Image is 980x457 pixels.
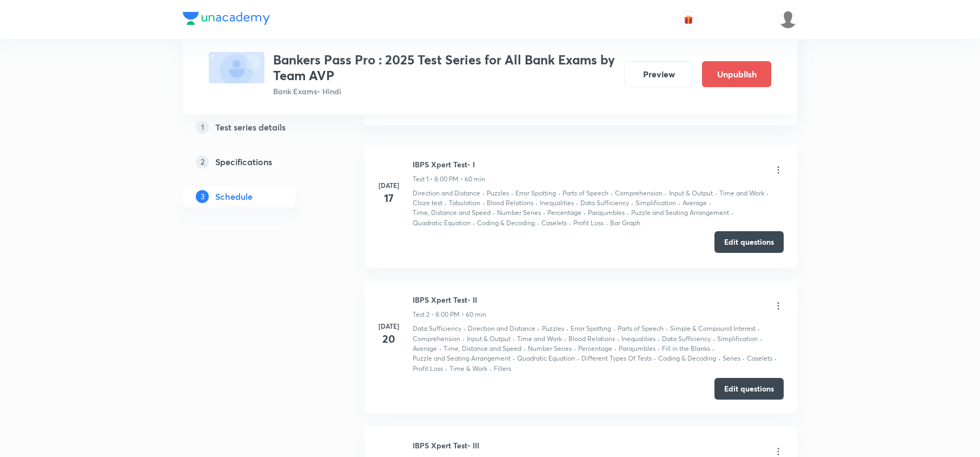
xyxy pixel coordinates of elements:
[439,344,441,354] div: ·
[610,218,640,228] p: Bar Graph
[489,364,492,374] div: ·
[413,324,461,334] p: Data Sufficiency
[378,331,400,347] h4: 20
[413,344,437,354] p: Average
[577,354,579,363] div: ·
[445,364,447,374] div: ·
[273,86,615,97] p: Bank Exams • Hindi
[588,208,625,218] p: Parajumbles
[209,52,264,83] img: fallback-thumbnail.png
[714,378,784,400] button: Edit questions
[413,294,486,305] h6: IBPS Xpert Test- II
[578,344,612,354] p: Percentage
[378,190,400,206] h4: 17
[562,188,608,198] p: Parts of Speech
[564,334,566,344] div: ·
[631,208,729,218] p: Puzzle and Seating Arrangement
[568,334,615,344] p: Blood Relations
[215,155,272,168] h5: Specifications
[482,188,485,198] div: ·
[617,334,619,344] div: ·
[571,324,611,334] p: Error Spotting
[183,151,330,173] a: 2Specifications
[378,180,400,190] h6: [DATE]
[215,121,286,134] h5: Test series details
[513,354,515,363] div: ·
[463,324,466,334] div: ·
[723,354,740,363] p: Series
[774,354,777,363] div: ·
[477,218,535,228] p: Coding & Decoding
[487,198,533,208] p: Blood Relations
[196,121,209,134] p: 1
[413,354,511,363] p: Puzzle and Seating Arrangement
[487,188,509,198] p: Puzzles
[614,344,617,354] div: ·
[731,208,733,218] div: ·
[702,61,771,87] button: Unpublish
[566,324,568,334] div: ·
[524,344,526,354] div: ·
[196,190,209,203] p: 3
[528,344,572,354] p: Number Series
[613,324,615,334] div: ·
[482,198,485,208] div: ·
[462,334,465,344] div: ·
[662,334,711,344] p: Data Sufficiency
[413,188,480,198] p: Direction and Distance
[413,198,442,208] p: Cloze test
[413,334,460,344] p: Comprehension
[584,208,586,218] div: ·
[619,344,655,354] p: Parajumbles
[449,198,480,208] p: Tabulation
[580,198,629,208] p: Data Sufficiency
[511,188,513,198] div: ·
[766,188,769,198] div: ·
[535,198,538,208] div: ·
[413,364,443,374] p: Profit Loss
[714,231,784,253] button: Edit questions
[658,354,716,363] p: Coding & Decoding
[215,190,253,203] h5: Schedule
[666,324,668,334] div: ·
[537,218,539,228] div: ·
[712,344,714,354] div: ·
[624,61,693,87] button: Preview
[558,188,560,198] div: ·
[615,188,663,198] p: Comprehension
[413,218,471,228] p: Quadratic Equation
[709,198,711,208] div: ·
[611,188,613,198] div: ·
[467,334,511,344] p: Input & Output
[684,15,693,24] img: avatar
[747,354,772,363] p: Caselets
[183,116,330,138] a: 1Test series details
[573,218,604,228] p: Profit Loss
[547,208,581,218] p: Percentage
[443,344,521,354] p: Time, Distance and Speed
[513,334,515,344] div: ·
[654,354,656,363] div: ·
[669,188,713,198] p: Input & Output
[760,334,762,344] div: ·
[515,188,556,198] p: Error Spotting
[606,218,608,228] div: ·
[678,198,680,208] div: ·
[658,334,660,344] div: ·
[183,12,270,28] a: Company Logo
[473,218,475,228] div: ·
[717,334,758,344] p: Simplification
[662,344,710,354] p: Fill in the Blanks
[680,11,697,28] button: avatar
[743,354,745,363] div: ·
[413,310,486,319] p: Test 2 • 8:00 PM • 60 min
[183,12,270,25] img: Company Logo
[718,354,720,363] div: ·
[574,344,576,354] div: ·
[779,10,797,29] img: Kriti
[517,354,575,363] p: Quadratic Equation
[576,198,578,208] div: ·
[497,208,541,218] p: Number Series
[621,334,655,344] p: Inequalities
[273,52,615,83] h3: Bankers Pass Pro : 2025 Test Series for All Bank Exams by Team AVP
